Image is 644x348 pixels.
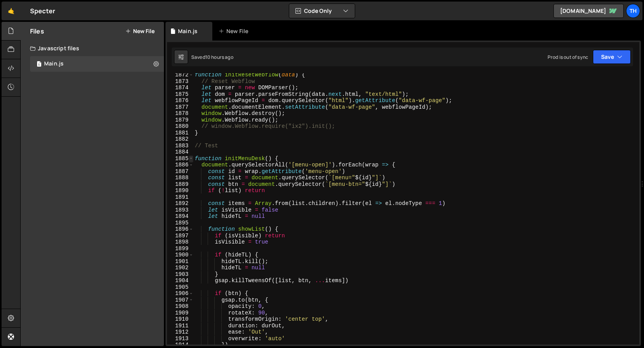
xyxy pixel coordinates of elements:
div: 1894 [167,213,194,220]
div: 1893 [167,207,194,214]
div: 1886 [167,162,194,168]
div: 1902 [167,265,194,271]
div: 16840/46037.js [30,56,164,72]
div: Saved [191,54,233,60]
div: 1901 [167,258,194,265]
div: Javascript files [21,41,164,56]
div: Main.js [178,27,197,35]
div: 1903 [167,271,194,278]
div: 1888 [167,175,194,181]
div: 1873 [167,78,194,85]
a: Th [626,4,640,18]
div: 1905 [167,284,194,291]
div: 1876 [167,97,194,104]
div: 1910 [167,316,194,323]
div: New File [219,27,251,35]
div: 1900 [167,252,194,258]
div: 1898 [167,239,194,246]
div: 1895 [167,220,194,226]
div: 1911 [167,323,194,329]
div: 1881 [167,130,194,136]
div: 1896 [167,226,194,233]
div: 1882 [167,136,194,143]
div: 10 hours ago [205,54,233,60]
div: 1889 [167,181,194,188]
div: 1907 [167,297,194,304]
span: 1 [37,62,41,68]
div: Specter [30,6,55,16]
div: 1878 [167,110,194,117]
div: 1885 [167,155,194,162]
div: 1883 [167,143,194,149]
div: 1879 [167,117,194,124]
div: 1909 [167,310,194,316]
div: 1877 [167,104,194,111]
div: 1880 [167,123,194,130]
div: 1884 [167,149,194,155]
div: 1892 [167,200,194,207]
div: Main.js [44,60,64,67]
div: 1897 [167,233,194,239]
button: Save [593,50,631,64]
div: 1899 [167,246,194,252]
div: 1912 [167,329,194,336]
button: Code Only [289,4,355,18]
div: 1891 [167,194,194,201]
div: 1874 [167,85,194,91]
div: 1908 [167,303,194,310]
button: New File [125,28,155,34]
div: Prod is out of sync [548,54,588,60]
div: 1913 [167,336,194,342]
div: 1890 [167,187,194,194]
a: 🤙 [2,2,21,20]
a: [DOMAIN_NAME] [553,4,624,18]
div: 1872 [167,72,194,78]
div: 1904 [167,277,194,284]
div: 1887 [167,168,194,175]
h2: Files [30,27,44,35]
div: 1875 [167,91,194,98]
div: 1906 [167,290,194,297]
